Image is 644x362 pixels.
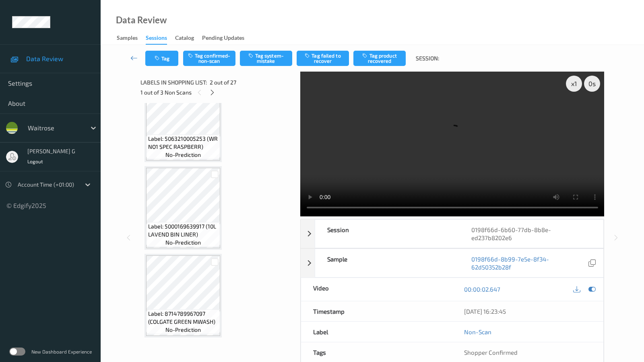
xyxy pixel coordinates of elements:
[464,307,591,315] div: [DATE] 16:23:45
[165,326,201,334] span: no-prediction
[464,285,500,293] a: 00:00:02.647
[146,33,175,45] a: Sessions
[117,34,138,44] div: Samples
[165,151,201,159] span: no-prediction
[140,78,207,86] span: Labels in shopping list:
[183,51,235,66] button: Tag confirmed-non-scan
[353,51,406,66] button: Tag product recovered
[464,328,491,336] a: Non-Scan
[464,349,518,356] span: Shopper Confirmed
[584,76,600,92] div: 0 s
[416,54,439,62] span: Session:
[301,278,452,301] div: Video
[140,87,295,97] div: 1 out of 3 Non Scans
[175,34,194,44] div: Catalog
[210,78,236,86] span: 2 out of 27
[566,76,582,92] div: x 1
[148,310,218,326] span: Label: 8714789967097 (COLGATE GREEN MWASH)
[471,255,586,271] a: 0198f66d-8b99-7e5e-8f34-62d50352b28f
[148,222,218,239] span: Label: 5000169639917 (10L LAVEND BIN LINER)
[297,51,349,66] button: Tag failed to recover
[301,322,452,342] div: Label
[315,249,459,277] div: Sample
[301,219,604,248] div: Session0198f66d-6b60-77db-8b8e-ed237b8202e6
[240,51,292,66] button: Tag system-mistake
[165,239,201,247] span: no-prediction
[202,34,244,44] div: Pending Updates
[301,249,604,278] div: Sample0198f66d-8b99-7e5e-8f34-62d50352b28f
[202,33,252,44] a: Pending Updates
[117,33,146,44] a: Samples
[301,301,452,321] div: Timestamp
[148,135,218,151] span: Label: 5063210005253 (WR NO1 SPEC RASPBERR)
[459,220,603,248] div: 0198f66d-6b60-77db-8b8e-ed237b8202e6
[116,16,167,24] div: Data Review
[146,34,167,45] div: Sessions
[175,33,202,44] a: Catalog
[315,220,459,248] div: Session
[145,51,178,66] button: Tag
